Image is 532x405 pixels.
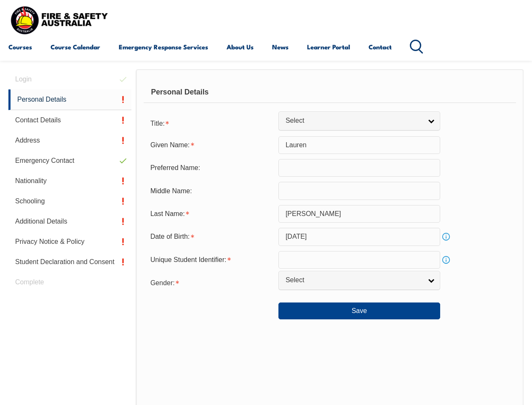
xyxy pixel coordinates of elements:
div: Title is required. [144,114,278,131]
a: Courses [8,37,32,57]
div: Last Name is required. [144,206,278,222]
span: Select [286,116,422,125]
a: Emergency Contact [8,151,131,171]
a: Learner Portal [307,37,350,57]
a: Address [8,130,131,151]
a: Privacy Notice & Policy [8,232,131,252]
a: Additional Details [8,211,131,232]
input: Select Date... [278,228,440,246]
div: Gender is required. [144,274,278,291]
a: Contact [369,37,392,57]
a: Info [440,231,452,243]
a: Course Calendar [51,37,100,57]
div: Given Name is required. [144,137,278,153]
a: Schooling [8,191,131,211]
a: About Us [227,37,254,57]
a: Contact Details [8,110,131,130]
div: Personal Details [144,82,516,103]
a: News [272,37,289,57]
div: Date of Birth is required. [144,229,278,245]
input: 10 Characters no 1, 0, O or I [278,251,440,269]
span: Gender: [150,279,175,286]
a: Info [440,254,452,266]
span: Title: [150,120,165,127]
a: Personal Details [8,89,131,110]
div: Preferred Name: [144,160,278,176]
a: Emergency Response Services [119,37,208,57]
a: Nationality [8,171,131,191]
div: Middle Name: [144,183,278,199]
span: Select [286,276,422,285]
button: Save [278,302,440,319]
a: Student Declaration and Consent [8,252,131,272]
div: Unique Student Identifier is required. [144,252,278,268]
